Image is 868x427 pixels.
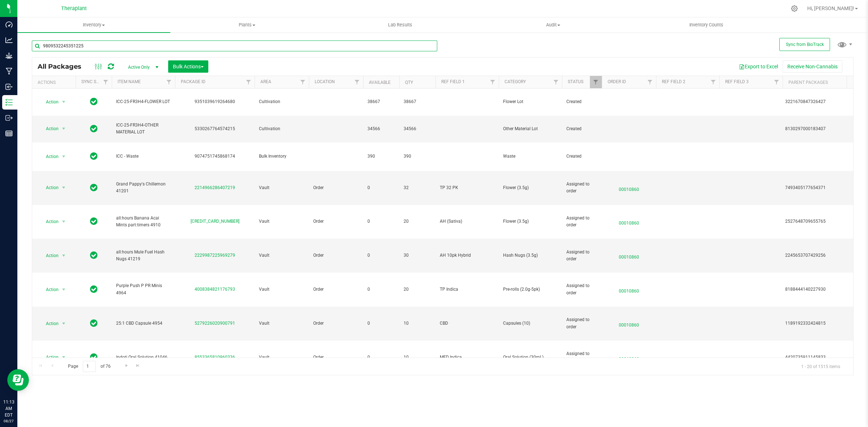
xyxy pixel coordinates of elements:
a: Filter [163,76,175,88]
span: In Sync [90,352,98,362]
span: In Sync [90,216,98,226]
span: 0 [367,252,395,259]
span: 0 [367,286,395,293]
inline-svg: Inventory [5,99,13,106]
div: 2245653707429256 [785,252,853,259]
div: 7493405177654371 [785,184,853,191]
span: Assigned to order [566,249,597,262]
span: Order [313,286,359,293]
span: select [59,124,68,134]
span: 20 [404,286,431,293]
span: 390 [404,153,431,160]
span: MED Indica [440,354,494,361]
a: Filter [297,76,309,88]
a: [CREDIT_CARD_NUMBER] [191,219,239,224]
inline-svg: Reports [5,130,13,137]
span: Assigned to order [566,181,597,195]
span: select [59,251,68,261]
span: Created [566,98,597,105]
span: In Sync [90,250,98,260]
span: Hash Nugs (3.5g) [503,252,558,259]
a: Category [505,79,526,84]
span: 25:1 CBD Capsule 4954 [116,320,171,327]
a: Sync Status [81,79,109,84]
a: Ref Field 2 [662,79,685,84]
span: Order [313,354,359,361]
span: all:hours Mule Fuel Hash Nugs 41219 [116,249,171,262]
span: Order [313,320,359,327]
span: Capsules (10) [503,320,558,327]
span: 38667 [404,98,431,105]
iframe: Resource center [7,369,29,391]
div: 1189192332424815 [785,320,853,327]
span: select [59,217,68,227]
span: select [59,352,68,362]
span: Vault [259,218,305,225]
span: 00010860 [606,318,652,329]
span: 0 [367,320,395,327]
a: Audit [477,17,630,33]
span: Hi, [PERSON_NAME]! [807,5,854,11]
span: ICC-25-FR3H4-OTHER MATERIAL LOT [116,122,171,136]
div: 4420735911145833 [785,354,853,361]
input: 1 [83,361,96,372]
button: Sync from BioTrack [779,38,830,51]
span: Action [39,285,59,295]
button: Export to Excel [734,60,783,73]
a: Filter [550,76,562,88]
inline-svg: Analytics [5,37,13,44]
a: 2214966286407219 [195,185,235,190]
span: 1 - 20 of 1515 items [795,361,846,372]
span: select [59,183,68,193]
th: Parent Packages [783,76,855,89]
span: ICC - Waste [116,153,171,160]
span: In Sync [90,97,98,107]
span: Sync from BioTrack [786,42,824,47]
span: Vault [259,184,305,191]
a: Area [260,79,271,84]
span: Flower (3.5g) [503,184,558,191]
span: TP Indica [440,286,494,293]
span: Created [566,125,597,132]
span: Cultivation [259,125,305,132]
span: select [59,319,68,329]
span: 00010860 [606,352,652,363]
a: Filter [100,76,112,88]
span: Audit [477,22,629,28]
a: Filter [243,76,255,88]
a: 8553365810960336 [195,355,235,360]
button: Bulk Actions [168,60,208,73]
span: Assigned to order [566,350,597,364]
a: Filter [644,76,656,88]
span: Order [313,184,359,191]
span: Action [39,217,59,227]
span: 00010860 [606,216,652,227]
a: 5279226020900791 [195,321,235,326]
span: 0 [367,184,395,191]
span: Action [39,124,59,134]
span: Other Material Lot [503,125,558,132]
a: Filter [590,76,602,88]
a: Qty [405,80,413,85]
span: Assigned to order [566,282,597,296]
div: 5330267764574215 [174,125,256,132]
span: 10 [404,320,431,327]
span: Flower (3.5g) [503,218,558,225]
a: Package ID [181,79,205,84]
span: 32 [404,184,431,191]
button: Receive Non-Cannabis [783,60,842,73]
a: Filter [771,76,783,88]
span: select [59,285,68,295]
span: Cultivation [259,98,305,105]
inline-svg: Inbound [5,83,13,90]
span: Action [39,97,59,107]
span: In Sync [90,318,98,328]
div: 8188444140227930 [785,286,853,293]
p: 11:13 AM EDT [3,399,14,418]
span: Action [39,319,59,329]
span: Theraplant [61,5,87,12]
a: Go to the last page [133,361,143,371]
span: 0 [367,354,395,361]
span: All Packages [38,63,89,71]
a: Ref Field 1 [441,79,465,84]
